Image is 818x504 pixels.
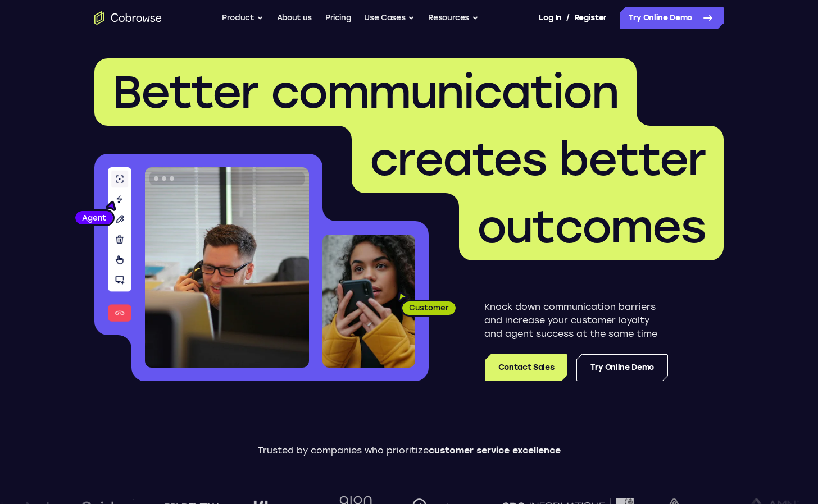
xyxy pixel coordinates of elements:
img: A customer support agent talking on the phone [145,167,309,368]
span: Better communication [112,65,619,119]
a: Try Online Demo [620,7,724,29]
a: Try Online Demo [576,354,668,381]
span: outcomes [477,200,706,254]
a: Go to the home page [94,11,162,25]
button: Product [222,7,263,29]
a: Contact Sales [485,354,567,381]
button: Resources [428,7,479,29]
span: / [566,11,570,25]
span: customer service excellence [429,445,561,456]
p: Knock down communication barriers and increase your customer loyalty and agent success at the sam... [484,300,668,341]
a: Register [574,7,607,29]
span: creates better [370,132,706,186]
img: A customer holding their phone [322,235,415,368]
a: Pricing [325,7,351,29]
button: Use Cases [364,7,415,29]
a: About us [277,7,312,29]
a: Log In [539,7,561,29]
